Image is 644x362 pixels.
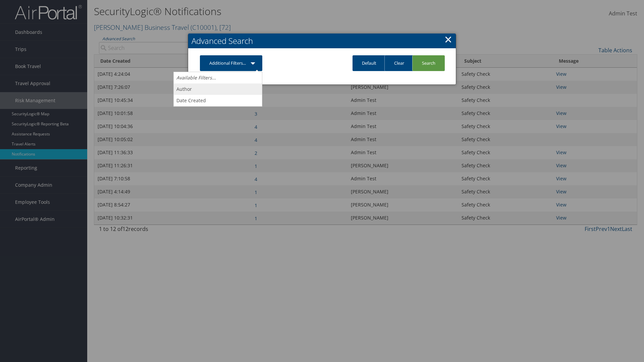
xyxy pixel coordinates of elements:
[188,34,456,48] h2: Advanced Search
[176,74,216,81] i: Available Filters...
[174,95,262,106] a: Date Created
[174,83,262,95] a: Author
[200,55,262,71] a: Additional Filters...
[384,55,414,71] a: Clear
[353,55,386,71] a: Default
[412,55,445,71] a: Search
[444,33,452,46] a: Close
